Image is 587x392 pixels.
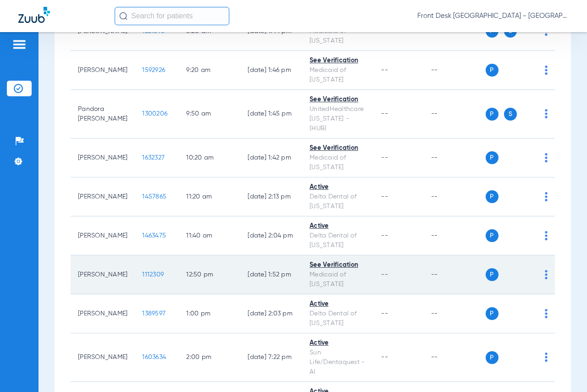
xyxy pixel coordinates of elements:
[504,108,517,121] span: S
[424,255,486,294] td: --
[486,190,498,203] span: P
[12,39,27,50] img: hamburger-icon
[310,56,366,66] div: See Verification
[310,182,366,192] div: Active
[142,310,166,317] span: 1389597
[142,271,164,278] span: 1112309
[381,28,388,34] span: --
[486,229,498,242] span: P
[179,138,240,177] td: 10:20 AM
[486,64,498,77] span: P
[240,294,302,333] td: [DATE] 2:03 PM
[381,67,388,73] span: --
[381,110,388,117] span: --
[310,338,366,348] div: Active
[71,294,135,333] td: [PERSON_NAME]
[545,270,548,279] img: group-dot-blue.svg
[142,193,166,200] span: 1457865
[545,192,548,201] img: group-dot-blue.svg
[240,51,302,90] td: [DATE] 1:46 PM
[541,348,587,392] iframe: Chat Widget
[381,155,388,161] span: --
[240,216,302,255] td: [DATE] 2:04 PM
[142,28,165,34] span: 1221895
[310,66,366,85] div: Medicaid of [US_STATE]
[545,231,548,240] img: group-dot-blue.svg
[240,177,302,216] td: [DATE] 2:13 PM
[71,51,135,90] td: [PERSON_NAME]
[381,310,388,317] span: --
[71,138,135,177] td: [PERSON_NAME]
[179,90,240,138] td: 9:50 AM
[424,216,486,255] td: --
[545,109,548,118] img: group-dot-blue.svg
[310,260,366,270] div: See Verification
[142,354,166,360] span: 1603634
[310,192,366,211] div: Delta Dental of [US_STATE]
[71,333,135,382] td: [PERSON_NAME]
[310,105,366,133] div: UnitedHealthcare [US_STATE] - (HUB)
[310,348,366,377] div: Sun Life/Dentaquest - AI
[545,153,548,162] img: group-dot-blue.svg
[486,351,498,364] span: P
[417,11,569,21] span: Front Desk [GEOGRAPHIC_DATA] - [GEOGRAPHIC_DATA] | My Community Dental Centers
[486,151,498,164] span: P
[381,232,388,239] span: --
[545,309,548,318] img: group-dot-blue.svg
[310,153,366,172] div: Medicaid of [US_STATE]
[115,7,229,25] input: Search for patients
[71,216,135,255] td: [PERSON_NAME]
[424,333,486,382] td: --
[240,255,302,294] td: [DATE] 1:52 PM
[179,177,240,216] td: 11:20 AM
[179,216,240,255] td: 11:40 AM
[142,110,167,117] span: 1300206
[142,232,166,239] span: 1463475
[179,255,240,294] td: 12:50 PM
[424,90,486,138] td: --
[310,95,366,105] div: See Verification
[310,27,366,46] div: Medicaid of [US_STATE]
[310,270,366,289] div: Medicaid of [US_STATE]
[119,12,127,20] img: Search Icon
[424,138,486,177] td: --
[381,354,388,360] span: --
[71,255,135,294] td: [PERSON_NAME]
[486,268,498,281] span: P
[179,294,240,333] td: 1:00 PM
[310,231,366,250] div: Delta Dental of [US_STATE]
[545,66,548,75] img: group-dot-blue.svg
[424,177,486,216] td: --
[381,271,388,278] span: --
[71,90,135,138] td: Pandora [PERSON_NAME]
[424,51,486,90] td: --
[142,67,165,73] span: 1592926
[179,51,240,90] td: 9:20 AM
[240,138,302,177] td: [DATE] 1:42 PM
[310,309,366,328] div: Delta Dental of [US_STATE]
[240,90,302,138] td: [DATE] 1:45 PM
[18,7,50,23] img: Zuub Logo
[486,307,498,320] span: P
[310,299,366,309] div: Active
[310,221,366,231] div: Active
[240,333,302,382] td: [DATE] 7:22 PM
[381,193,388,200] span: --
[424,294,486,333] td: --
[486,108,498,121] span: P
[142,155,165,161] span: 1632327
[179,333,240,382] td: 2:00 PM
[310,144,366,153] div: See Verification
[71,177,135,216] td: [PERSON_NAME]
